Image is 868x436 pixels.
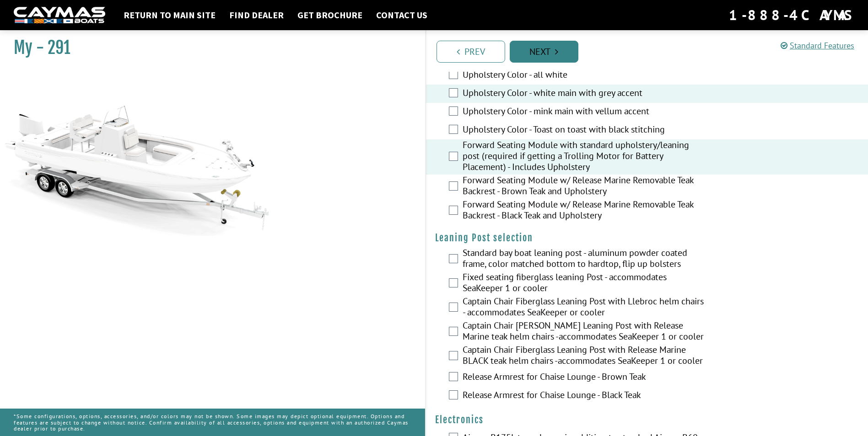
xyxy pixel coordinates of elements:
[14,409,411,436] p: *Some configurations, options, accessories, and/or colors may not be shown. Some images may depic...
[463,124,706,137] label: Upholstery Color - Toast on toast with black stitching
[463,175,706,199] label: Forward Seating Module w/ Release Marine Removable Teak Backrest - Brown Teak and Upholstery
[293,9,367,21] a: Get Brochure
[437,41,505,63] a: Prev
[435,414,859,425] h4: Electronics
[463,371,706,384] label: Release Armrest for Chaise Lounge - Brown Teak
[463,389,706,403] label: Release Armrest for Chaise Lounge - Black Teak
[729,5,854,25] div: 1-888-4CAYMAS
[14,37,402,58] h1: My - 291
[463,320,706,344] label: Captain Chair [PERSON_NAME] Leaning Post with Release Marine teak helm chairs -accommodates SeaKe...
[463,69,706,82] label: Upholstery Color - all white
[372,9,432,21] a: Contact Us
[463,271,706,296] label: Fixed seating fiberglass leaning Post - accommodates SeaKeeper 1 or cooler
[14,7,105,24] img: white-logo-c9c8dbefe5ff5ceceb0f0178aa75bf4bb51f6bca0971e226c86eb53dfe498488.png
[463,106,706,119] label: Upholstery Color - mink main with vellum accent
[225,9,288,21] a: Find Dealer
[463,139,706,175] label: Forward Seating Module with standard upholstery/leaning post (required if getting a Trolling Moto...
[510,41,578,63] a: Next
[435,232,859,244] h4: Leaning Post selection
[119,9,220,21] a: Return to main site
[781,40,854,51] a: Standard Features
[463,87,706,101] label: Upholstery Color - white main with grey accent
[463,199,706,223] label: Forward Seating Module w/ Release Marine Removable Teak Backrest - Black Teak and Upholstery
[463,296,706,320] label: Captain Chair Fiberglass Leaning Post with Llebroc helm chairs - accommodates SeaKeeper or cooler
[463,344,706,368] label: Captain Chair Fiberglass Leaning Post with Release Marine BLACK teak helm chairs -accommodates Se...
[463,247,706,271] label: Standard bay boat leaning post - aluminum powder coated frame, color matched bottom to hardtop, f...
